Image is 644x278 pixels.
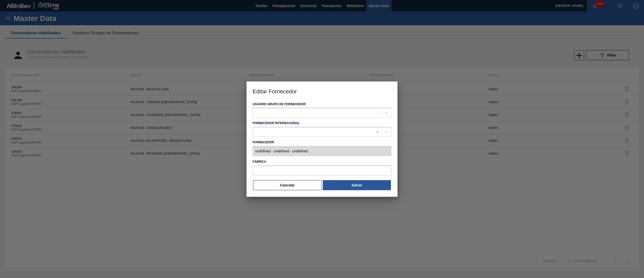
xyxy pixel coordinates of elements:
label: Fornecedor [253,139,391,146]
button: Cancelar [253,180,322,190]
label: Usuário Grupo de Fornecedor [253,102,306,106]
label: Fornecedor Internacional [253,121,300,125]
h3: Editar Fornecedor [247,81,397,101]
label: Fábrica [253,158,391,165]
button: Salvar [323,180,391,190]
